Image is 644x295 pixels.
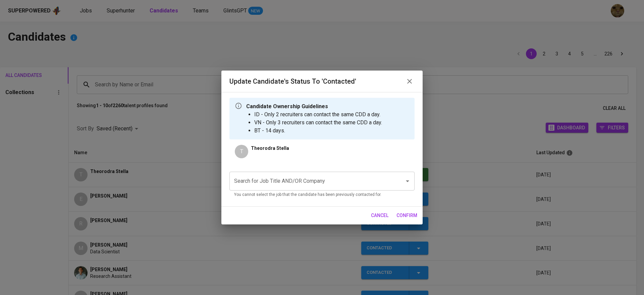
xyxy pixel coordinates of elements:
span: confirm [396,211,417,220]
li: BT - 14 days. [254,127,382,135]
li: ID - Only 2 recruiters can contact the same CDD a day. [254,111,382,119]
div: T [235,145,248,158]
span: cancel [371,211,388,220]
li: VN - Only 3 recruiters can contact the same CDD a day. [254,119,382,127]
button: cancel [368,209,391,222]
p: Theorodra Stella [251,145,289,152]
p: Candidate Ownership Guidelines [246,102,382,111]
p: You cannot select the job that the candidate has been previously contacted for. [234,192,410,198]
button: confirm [394,209,420,222]
button: Open [403,176,412,186]
h6: Update Candidate's Status to 'Contacted' [229,76,356,87]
